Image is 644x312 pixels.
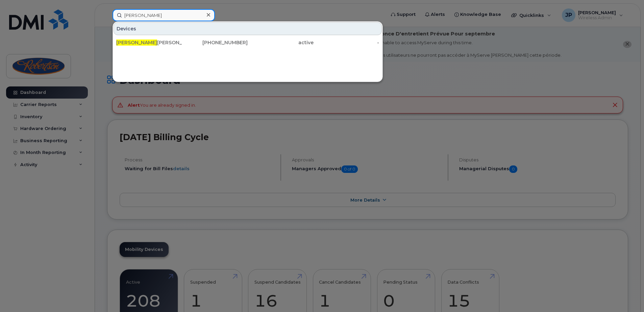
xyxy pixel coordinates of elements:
a: [PERSON_NAME][PERSON_NAME][PHONE_NUMBER]active- [114,36,382,49]
div: [PHONE_NUMBER] [182,39,248,46]
div: active [248,39,314,46]
span: [PERSON_NAME] [116,40,157,46]
div: [PERSON_NAME] [116,39,182,46]
div: - [314,39,379,46]
div: Devices [114,22,382,35]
